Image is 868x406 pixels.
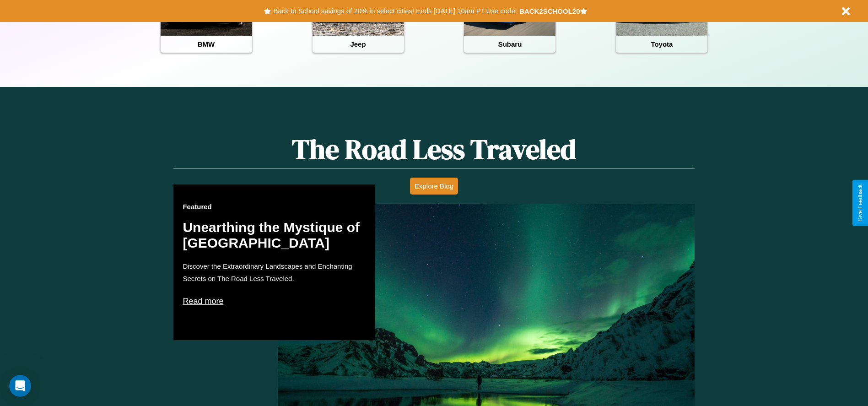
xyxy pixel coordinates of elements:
b: BACK2SCHOOL20 [519,7,580,15]
p: Read more [183,294,366,309]
button: Back to School savings of 20% in select cities! Ends [DATE] 10am PT.Use code: [271,5,519,17]
h4: BMW [161,36,252,53]
h4: Toyota [616,36,707,53]
h4: Jeep [313,36,404,53]
h4: Subaru [464,36,555,53]
h3: Featured [183,203,366,211]
h2: Unearthing the Mystique of [GEOGRAPHIC_DATA] [183,220,366,251]
h1: The Road Less Traveled [173,130,694,168]
div: Give Feedback [857,184,863,222]
iframe: Intercom live chat [9,375,31,397]
p: Discover the Extraordinary Landscapes and Enchanting Secrets on The Road Less Traveled. [183,260,366,285]
button: Explore Blog [410,178,458,195]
